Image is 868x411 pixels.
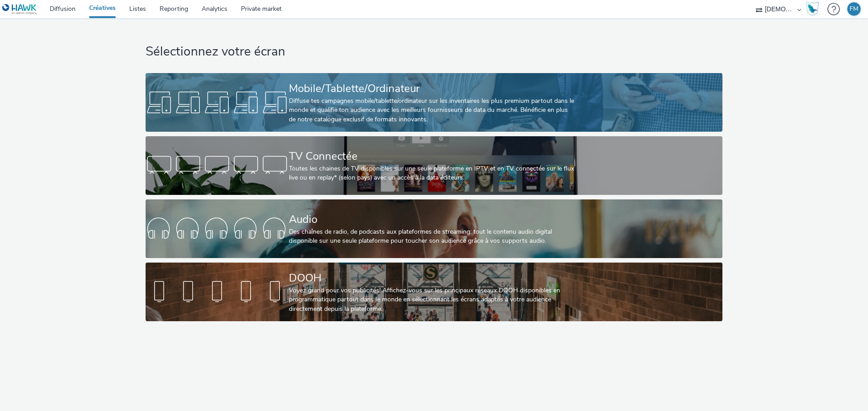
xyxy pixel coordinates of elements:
div: Diffuse tes campagnes mobile/tablette/ordinateur sur les inventaires les plus premium partout dan... [289,97,576,124]
div: DOOH [289,270,576,286]
a: AudioDes chaînes de radio, de podcasts aux plateformes de streaming: tout le contenu audio digita... [146,199,722,258]
div: Audio [289,212,576,227]
div: Des chaînes de radio, de podcasts aux plateformes de streaming: tout le contenu audio digital dis... [289,227,576,246]
a: TV ConnectéeToutes les chaines de TV disponibles sur une seule plateforme en IPTV et en TV connec... [146,136,722,195]
div: TV Connectée [289,148,576,164]
div: Mobile/Tablette/Ordinateur [289,81,576,97]
img: Hawk Academy [806,2,819,16]
div: Voyez grand pour vos publicités! Affichez-vous sur les principaux réseaux DOOH disponibles en pro... [289,286,576,314]
a: DOOHVoyez grand pour vos publicités! Affichez-vous sur les principaux réseaux DOOH disponibles en... [146,263,722,321]
a: Hawk Academy [806,2,823,16]
a: Mobile/Tablette/OrdinateurDiffuse tes campagnes mobile/tablette/ordinateur sur les inventaires le... [146,73,722,132]
div: FM [849,2,859,16]
h1: Sélectionnez votre écran [146,43,722,60]
div: Toutes les chaines de TV disponibles sur une seule plateforme en IPTV et en TV connectée sur le f... [289,164,576,183]
img: undefined Logo [2,4,37,15]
